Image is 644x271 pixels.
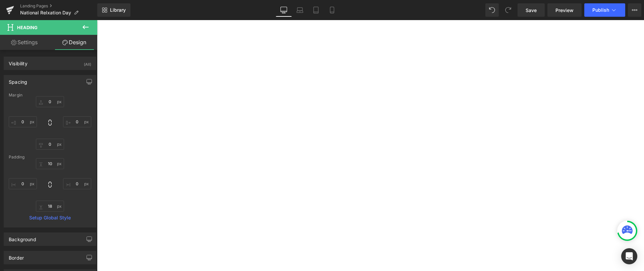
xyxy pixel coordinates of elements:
div: Padding [9,155,91,159]
button: Publish [584,3,625,17]
span: National Relxation Day [20,10,71,15]
input: 0 [36,96,64,107]
a: Desktop [276,3,292,17]
span: Heading [17,25,38,30]
a: Preview [547,3,582,17]
a: Landing Pages [20,3,97,9]
span: Library [110,7,126,13]
div: Spacing [9,75,27,85]
a: Mobile [324,3,340,17]
span: Preview [555,7,574,14]
a: Setup Global Style [9,215,91,220]
a: Tablet [308,3,324,17]
input: 0 [9,116,37,127]
span: Save [526,7,537,14]
input: 0 [36,158,64,169]
input: 0 [36,139,64,150]
div: Visibility [9,57,28,66]
input: 0 [9,178,37,189]
iframe: To enrich screen reader interactions, please activate Accessibility in Grammarly extension settings [97,20,644,271]
a: New Library [97,3,130,17]
a: Laptop [292,3,308,17]
div: Open Intercom Messenger [621,248,637,264]
div: (All) [84,57,91,68]
a: Design [50,35,99,50]
div: Margin [9,93,91,97]
input: 0 [63,178,91,189]
div: Border [9,251,24,261]
button: Undo [485,3,499,17]
button: Redo [501,3,515,17]
div: Background [9,233,36,242]
button: More [628,3,641,17]
input: 0 [63,116,91,127]
input: 0 [36,201,64,212]
span: Publish [592,7,609,13]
